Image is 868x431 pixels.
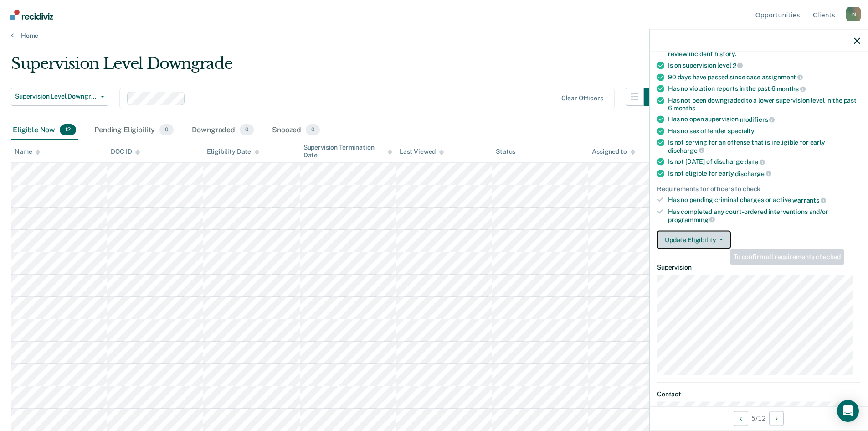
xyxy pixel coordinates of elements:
[668,196,860,204] div: Has no pending criminal charges or active
[207,148,259,156] div: Eligibility Date
[735,170,771,177] span: discharge
[400,148,444,156] div: Last Viewed
[592,148,635,156] div: Assigned to
[668,73,860,81] div: 90 days have passed since case
[733,62,743,69] span: 2
[668,216,715,223] span: programming
[92,120,175,140] div: Pending Eligibility
[11,54,662,80] div: Supervision Level Downgrade
[777,85,806,92] span: months
[303,144,392,159] div: Supervision Termination Date
[846,7,861,21] button: Profile dropdown button
[745,158,765,166] span: date
[15,93,97,100] span: Supervision Level Downgrade
[561,94,603,102] div: Clear officers
[270,120,322,140] div: Snoozed
[762,73,803,81] span: assignment
[668,115,860,124] div: Has no open supervision
[846,7,861,21] div: J N
[668,61,860,69] div: Is on supervision level
[15,148,40,156] div: Name
[668,96,860,112] div: Has not been downgraded to a lower supervision level in the past 6
[306,124,320,136] span: 0
[657,231,731,249] button: Update Eligibility
[673,104,695,111] span: months
[657,390,860,398] dt: Contact
[668,158,860,166] div: Is not [DATE] of discharge
[10,10,53,20] img: Recidiviz
[734,411,748,426] button: Previous Opportunity
[60,124,76,136] span: 12
[650,406,868,430] div: 5 / 12
[668,127,860,135] div: Has no sex offender
[668,169,860,177] div: Is not eligible for early
[159,124,174,136] span: 0
[769,411,784,426] button: Next Opportunity
[668,138,860,154] div: Is not serving for an offense that is ineligible for early
[11,120,78,140] div: Eligible Now
[11,31,857,40] a: Home
[837,400,859,422] div: Open Intercom Messenger
[792,197,826,204] span: warrants
[728,127,755,134] span: specialty
[668,146,704,154] span: discharge
[740,116,775,123] span: modifiers
[668,85,860,93] div: Has no violation reports in the past 6
[657,264,860,271] dt: Supervision
[240,124,254,136] span: 0
[668,208,860,223] div: Has completed any court-ordered interventions and/or
[496,148,515,156] div: Status
[190,120,256,140] div: Downgraded
[657,185,860,192] div: Requirements for officers to check
[111,148,140,156] div: DOC ID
